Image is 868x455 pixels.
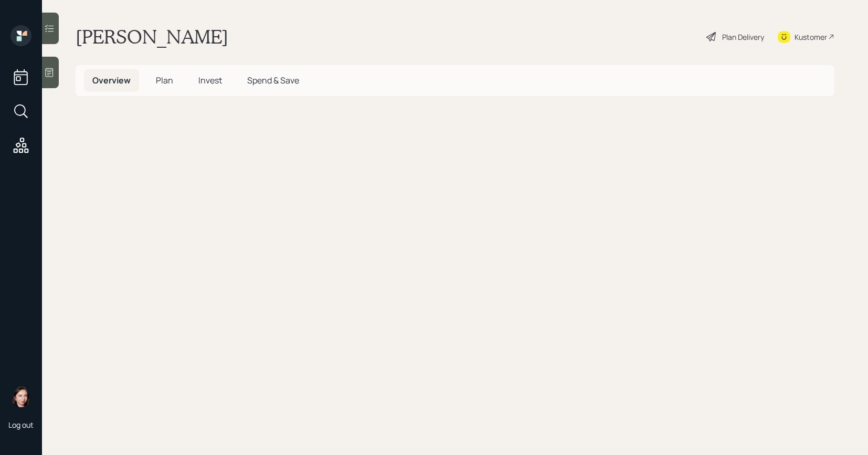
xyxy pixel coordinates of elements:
[247,75,299,86] span: Spend & Save
[92,75,131,86] span: Overview
[198,75,222,86] span: Invest
[795,31,827,43] div: Kustomer
[76,25,228,48] h1: [PERSON_NAME]
[8,420,34,430] div: Log out
[10,386,31,407] img: aleksandra-headshot.png
[722,31,764,43] div: Plan Delivery
[156,75,173,86] span: Plan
